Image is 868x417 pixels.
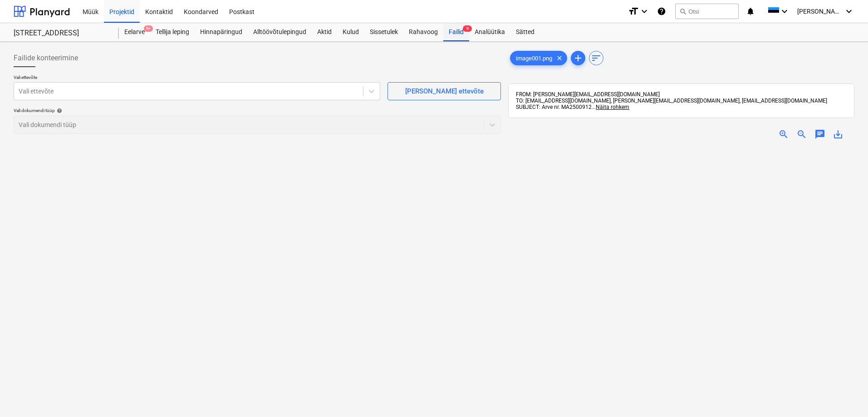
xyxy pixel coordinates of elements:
[814,129,825,140] span: chat
[364,23,403,41] a: Sissetulek
[591,53,602,64] span: sort
[657,6,666,17] i: Abikeskus
[312,23,337,41] a: Aktid
[833,129,843,140] span: save_alt
[843,6,854,17] i: keyboard_arrow_down
[516,104,592,110] span: SUBJECT: Arve nr. MA2500912
[797,8,843,15] span: [PERSON_NAME]
[510,55,558,62] span: image001.png
[516,91,660,98] span: FROM: [PERSON_NAME][EMAIL_ADDRESS][DOMAIN_NAME]
[779,6,790,17] i: keyboard_arrow_down
[746,6,755,17] i: notifications
[14,108,501,113] div: Vali dokumendi tüüp
[119,23,150,41] a: Eelarve9+
[463,25,472,32] span: 9
[778,129,789,140] span: zoom_in
[443,23,469,41] div: Failid
[573,53,584,64] span: add
[596,104,629,110] span: Näita rohkem
[592,104,629,110] span: ...
[144,25,153,32] span: 9+
[405,85,484,97] div: [PERSON_NAME] ettevõte
[14,29,108,38] div: [STREET_ADDRESS]
[403,23,443,41] a: Rahavoog
[516,98,827,104] span: TO: [EMAIL_ADDRESS][DOMAIN_NAME], [PERSON_NAME][EMAIL_ADDRESS][DOMAIN_NAME], [EMAIL_ADDRESS][DOMA...
[14,74,380,82] p: Vali ettevõte
[150,23,195,41] a: Tellija leping
[510,23,540,41] a: Sätted
[14,53,78,64] span: Failide konteerimine
[675,4,739,19] button: Otsi
[195,23,248,41] a: Hinnapäringud
[796,129,807,140] span: zoom_out
[337,23,364,41] a: Kulud
[823,373,868,417] iframe: Chat Widget
[679,8,687,15] span: search
[554,53,565,64] span: clear
[248,23,312,41] a: Alltöövõtulepingud
[119,23,150,41] div: Eelarve
[469,23,510,41] a: Analüütika
[387,82,501,100] button: [PERSON_NAME] ettevõte
[55,108,62,113] span: help
[639,6,650,17] i: keyboard_arrow_down
[628,6,639,17] i: format_size
[510,51,567,65] div: image001.png
[443,23,469,41] a: Failid9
